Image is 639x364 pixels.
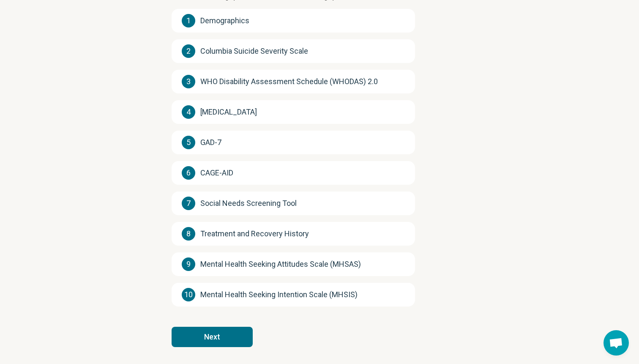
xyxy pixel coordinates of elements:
[200,15,249,27] span: Demographics
[200,106,257,118] span: [MEDICAL_DATA]
[200,228,309,240] span: Treatment and Recovery History
[182,14,195,27] span: 1
[172,327,253,347] button: Next
[182,288,195,301] span: 10
[182,136,195,149] span: 5
[200,167,233,179] span: CAGE-AID
[182,166,195,180] span: 6
[200,137,221,148] span: GAD-7
[200,289,358,301] span: Mental Health Seeking Intention Scale (MHSIS)
[200,45,308,57] span: Columbia Suicide Severity Scale
[182,227,195,241] span: 8
[182,257,195,271] span: 9
[182,105,195,119] span: 4
[182,75,195,88] span: 3
[200,258,361,270] span: Mental Health Seeking Attitudes Scale (MHSAS)
[200,76,378,88] span: WHO Disability Assessment Schedule (WHODAS) 2.0
[603,330,629,356] div: Open chat
[182,44,195,58] span: 2
[182,197,195,210] span: 7
[200,197,297,209] span: Social Needs Screening Tool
